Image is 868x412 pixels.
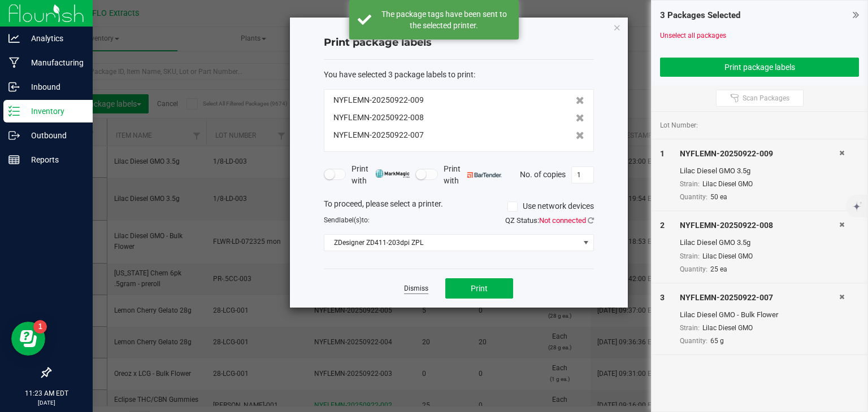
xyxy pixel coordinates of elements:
[5,388,88,398] p: 11:23 AM EDT
[315,198,602,215] div: To proceed, please select a printer.
[505,216,594,225] span: QZ Status:
[710,265,727,273] span: 25 ea
[333,94,424,106] span: NYFLEMN-20250922-009
[702,180,753,188] span: Lilac Diesel GMO
[377,8,510,31] div: The package tags have been sent to the selected printer.
[520,169,566,178] span: No. of copies
[404,284,428,293] a: Dismiss
[375,169,410,178] img: mark_magic_cybra.png
[20,129,88,142] p: Outbound
[680,180,700,188] span: Strain:
[467,172,502,178] img: bartender.png
[743,94,789,103] span: Scan Packages
[702,324,753,332] span: Lilac Diesel GMO
[660,120,698,130] span: Lot Number:
[20,104,88,118] p: Inventory
[660,149,665,158] span: 1
[471,284,488,293] span: Print
[5,398,88,407] p: [DATE]
[680,237,839,248] div: Lilac Diesel GMO 3.5g
[680,220,839,231] div: NYFLEMN-20250922-008
[8,130,20,141] inline-svg: Outbound
[680,309,839,321] div: Lilac Diesel GMO - Bulk Flower
[339,216,362,224] span: label(s)
[333,129,424,141] span: NYFLEMN-20250922-007
[8,106,20,117] inline-svg: Inventory
[324,36,594,50] h4: Print package labels
[507,200,594,212] label: Use network devices
[680,324,700,332] span: Strain:
[660,293,665,302] span: 3
[710,337,724,345] span: 65 g
[710,193,727,201] span: 50 ea
[333,112,424,124] span: NYFLEMN-20250922-008
[680,292,839,304] div: NYFLEMN-20250922-007
[702,252,753,260] span: Lilac Diesel GMO
[539,216,586,225] span: Not connected
[445,278,513,299] button: Print
[33,320,47,334] iframe: Resource center unread badge
[324,70,474,79] span: You have selected 3 package labels to print
[680,265,708,273] span: Quantity:
[680,193,708,201] span: Quantity:
[324,235,579,251] span: ZDesigner ZD411-203dpi ZPL
[11,322,45,356] iframe: Resource center
[660,221,665,230] span: 2
[20,80,88,94] p: Inbound
[660,58,859,77] button: Print package labels
[20,32,88,45] p: Analytics
[324,216,370,224] span: Send to:
[8,154,20,165] inline-svg: Reports
[20,56,88,69] p: Manufacturing
[680,165,839,177] div: Lilac Diesel GMO 3.5g
[680,148,839,160] div: NYFLEMN-20250922-009
[680,252,700,260] span: Strain:
[20,153,88,166] p: Reports
[680,337,708,345] span: Quantity:
[351,163,410,187] span: Print with
[8,57,20,68] inline-svg: Manufacturing
[660,32,726,40] a: Unselect all packages
[8,81,20,93] inline-svg: Inbound
[324,69,594,81] div: :
[444,163,502,187] span: Print with
[8,33,20,44] inline-svg: Analytics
